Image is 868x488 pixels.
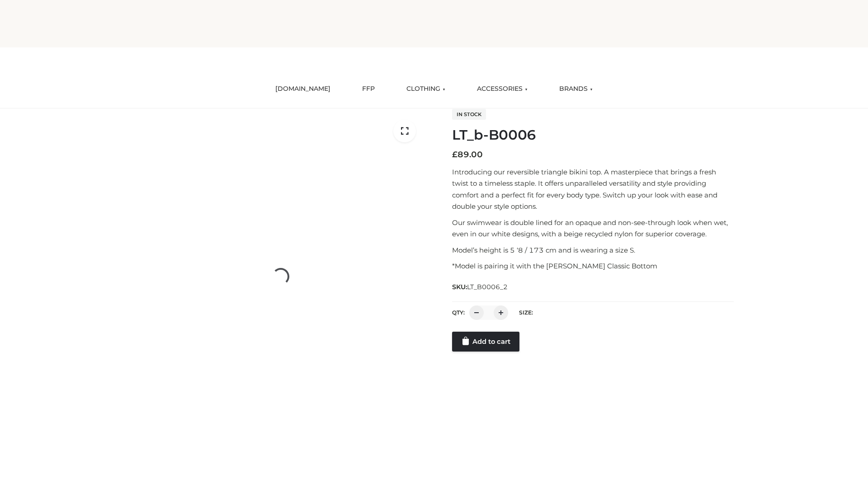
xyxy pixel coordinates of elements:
a: ACCESSORIES [470,79,534,99]
p: Model’s height is 5 ‘8 / 173 cm and is wearing a size S. [452,244,734,256]
a: FFP [355,79,382,99]
a: CLOTHING [400,79,452,99]
p: Introducing our reversible triangle bikini top. A masterpiece that brings a fresh twist to a time... [452,166,734,212]
h1: LT_b-B0006 [452,127,734,143]
bdi: 89.00 [452,150,483,160]
a: Add to cart [452,332,519,352]
span: In stock [452,109,486,120]
span: LT_B0006_2 [467,283,508,291]
a: BRANDS [552,79,599,99]
label: QTY: [452,309,465,316]
p: Our swimwear is double lined for an opaque and non-see-through look when wet, even in our white d... [452,217,734,240]
span: SKU: [452,282,509,292]
span: £ [452,150,458,160]
label: Size: [519,309,533,316]
p: *Model is pairing it with the [PERSON_NAME] Classic Bottom [452,260,734,272]
a: [DOMAIN_NAME] [269,79,337,99]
